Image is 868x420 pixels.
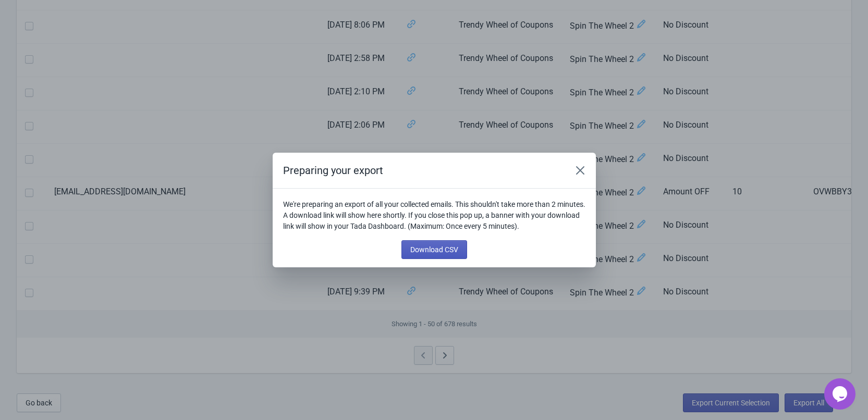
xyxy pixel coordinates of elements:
[283,199,585,232] p: We're preparing an export of all your collected emails. This shouldn't take more than 2 minutes. ...
[401,240,467,259] button: Download CSV
[410,245,458,254] span: Download CSV
[824,378,858,410] iframe: chat widget
[571,161,590,180] button: Close
[283,163,560,178] h2: Preparing your export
